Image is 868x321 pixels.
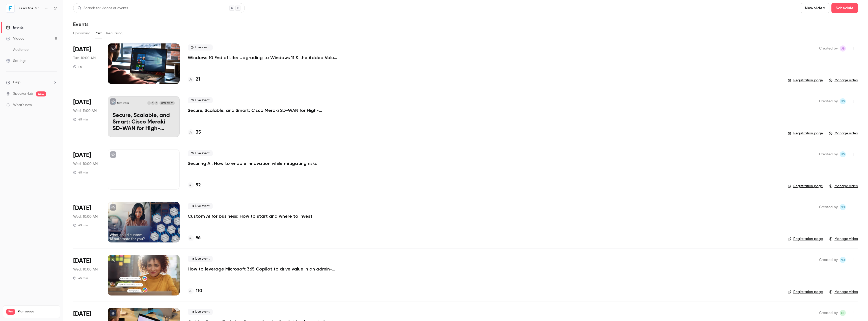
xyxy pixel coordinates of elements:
span: Wed, 10:00 AM [73,214,98,219]
a: Registration page [788,78,823,83]
iframe: Noticeable Trigger [51,103,57,108]
a: Registration page [788,184,823,189]
a: Secure, Scalable, and Smart: Cisco Meraki SD-WAN for High-Performance Enterprises [188,107,339,113]
span: Live event [188,44,213,51]
a: 92 [188,182,201,189]
span: Created by [819,151,838,157]
span: Help [13,80,20,85]
a: 35 [188,129,201,136]
a: 21 [188,76,200,83]
div: Audience [6,47,29,52]
span: What's new [13,103,32,108]
div: P [154,101,158,105]
span: Live event [188,150,213,156]
button: Recurring [106,29,123,37]
span: Wed, 10:00 AM [73,267,98,272]
span: [DATE] [73,310,91,318]
button: Past [95,29,102,37]
span: Natalya Davies [840,204,846,210]
p: Secure, Scalable, and Smart: Cisco Meraki SD-WAN for High-Performance Enterprises [113,112,175,132]
a: Registration page [788,289,823,294]
span: Josh Slinger [840,45,846,52]
span: Live event [188,203,213,209]
a: Securing AI: How to enable innovation while mitigating risks [188,160,317,166]
a: Secure, Scalable, and Smart: Cisco Meraki SD-WAN for High-Performance EnterprisesFluidOne GroupPC... [108,96,180,137]
a: Manage video [829,289,858,294]
button: New video [801,3,829,13]
span: [DATE] [73,257,91,265]
div: 45 min [73,117,88,121]
li: help-dropdown-opener [6,80,57,85]
p: FluidOne Group [117,102,129,104]
a: 96 [188,235,201,241]
h4: 96 [196,235,201,241]
span: Created by [819,257,838,263]
h4: 110 [196,288,202,294]
h4: 92 [196,182,201,189]
a: Registration page [788,131,823,136]
span: Live event [188,256,213,262]
span: Live event [188,97,213,103]
a: Manage video [829,131,858,136]
div: Jun 18 Wed, 10:00 AM (Europe/London) [73,149,100,190]
a: Registration page [788,236,823,241]
img: FluidOne Group [6,4,14,12]
div: C [151,101,155,105]
div: 1 h [73,65,82,69]
span: [DATE] 11:00 AM [159,101,175,105]
div: Sep 9 Tue, 10:00 AM (Europe/London) [73,43,100,84]
a: 110 [188,288,202,294]
div: 45 min [73,170,88,175]
div: Jul 9 Wed, 11:00 AM (Europe/London) [73,96,100,137]
a: Manage video [829,236,858,241]
span: ND [841,151,845,157]
h1: Events [73,21,89,27]
span: ND [841,257,845,263]
span: Pro [6,309,15,315]
span: Tue, 10:00 AM [73,56,96,61]
div: Apr 23 Wed, 10:00 AM (Europe/London) [73,255,100,295]
div: Settings [6,58,26,63]
span: LB [841,310,845,316]
button: Schedule [831,3,858,13]
span: Created by [819,98,838,104]
span: Natalya Davies [840,151,846,157]
span: Wed, 10:00 AM [73,161,98,166]
span: Plan usage [18,310,57,314]
div: Search for videos or events [77,6,128,11]
span: JS [841,45,845,52]
a: How to leverage Microsoft 365 Copilot to drive value in an admin-heavy world [188,266,339,272]
div: May 7 Wed, 10:00 AM (Europe/London) [73,202,100,242]
h4: 21 [196,76,200,83]
div: Events [6,25,23,30]
span: Luke Beresford-Ward [840,310,846,316]
span: Live event [188,309,213,315]
h4: 35 [196,129,201,136]
span: [DATE] [73,204,91,212]
span: Wed, 11:00 AM [73,108,97,113]
span: Natalya Davies [840,257,846,263]
a: Custom AI for business: How to start and where to invest [188,213,312,219]
div: 45 min [73,223,88,227]
span: [DATE] [73,151,91,159]
span: new [36,91,46,96]
span: Created by [819,204,838,210]
a: SpeakerHub [13,91,33,96]
span: Created by [819,45,838,52]
h6: FluidOne Group [19,6,42,11]
a: Manage video [829,78,858,83]
span: ND [841,98,845,104]
a: Windows 10 End of Life: Upgrading to Windows 11 & the Added Value of Business Premium [188,55,339,61]
button: Upcoming [73,29,91,37]
span: [DATE] [73,45,91,54]
div: A [147,101,151,105]
span: ND [841,204,845,210]
div: Videos [6,36,24,41]
span: Created by [819,310,838,316]
span: [DATE] [73,98,91,106]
